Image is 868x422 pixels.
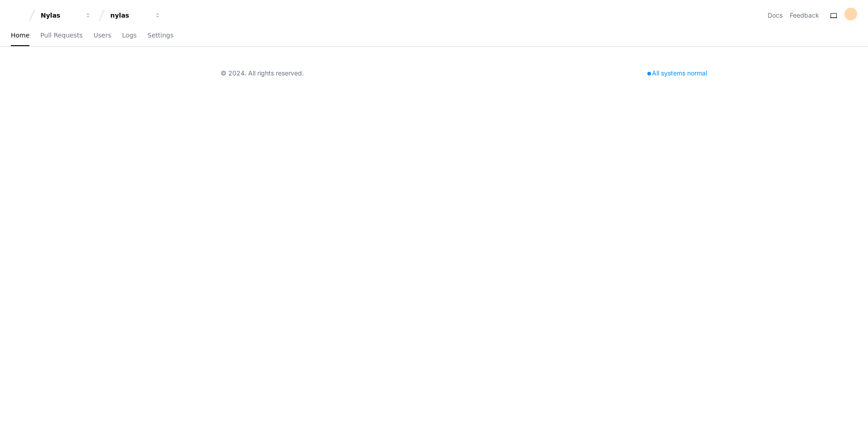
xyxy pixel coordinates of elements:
div: nylas [110,11,149,20]
div: All systems normal [642,67,712,80]
span: Pull Requests [40,33,82,38]
a: Docs [768,11,783,20]
span: Settings [147,33,173,38]
a: Pull Requests [40,25,82,46]
span: Logs [122,33,137,38]
button: nylas [107,7,165,23]
a: Settings [147,25,173,46]
span: Home [11,33,29,38]
button: Nylas [37,7,95,23]
a: Logs [122,25,137,46]
a: Users [94,25,111,46]
span: Users [94,33,111,38]
a: Home [11,25,29,46]
div: Nylas [41,11,80,20]
button: Feedback [790,11,819,20]
div: © 2024. All rights reserved. [221,69,304,78]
